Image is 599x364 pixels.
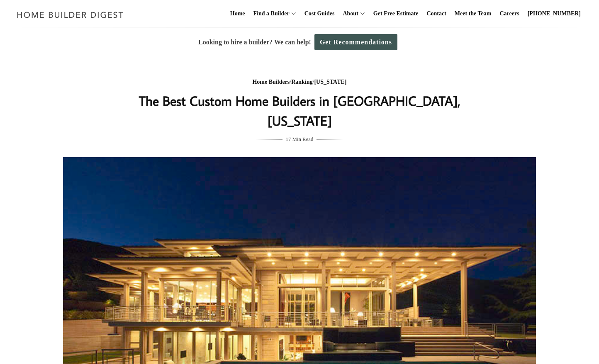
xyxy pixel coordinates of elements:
[497,0,523,27] a: Careers
[423,0,449,27] a: Contact
[250,0,290,27] a: Find a Builder
[339,0,358,27] a: About
[252,79,290,85] a: Home Builders
[314,34,397,50] a: Get Recommendations
[314,79,346,85] a: [US_STATE]
[451,0,495,27] a: Meet the Team
[370,0,422,27] a: Get Free Estimate
[291,79,312,85] a: Ranking
[227,0,248,27] a: Home
[524,0,584,27] a: [PHONE_NUMBER]
[134,91,465,131] h1: The Best Custom Home Builders in [GEOGRAPHIC_DATA], [US_STATE]
[301,0,338,27] a: Cost Guides
[134,77,465,87] div: / /
[286,135,314,144] span: 17 Min Read
[13,7,127,23] img: Home Builder Digest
